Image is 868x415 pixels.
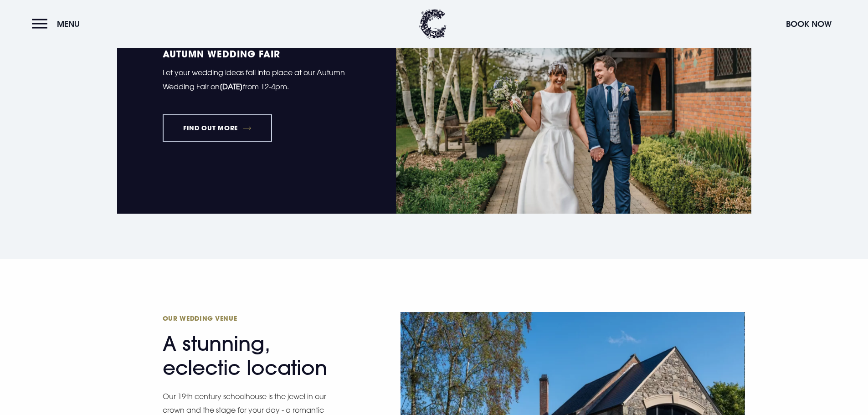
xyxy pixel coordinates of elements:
button: Book Now [781,14,836,34]
strong: [DATE] [220,82,243,91]
a: FIND OUT MORE [163,114,272,142]
p: Let your wedding ideas fall into place at our Autumn Wedding Fair on from 12-4pm. [163,66,350,93]
h2: A stunning, eclectic location [163,314,340,380]
h5: Autumn Wedding Fair [163,49,350,58]
span: Menu [57,19,80,29]
span: Our Wedding Venue [163,314,340,323]
img: Clandeboye Lodge [419,9,447,39]
button: Menu [32,14,84,34]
